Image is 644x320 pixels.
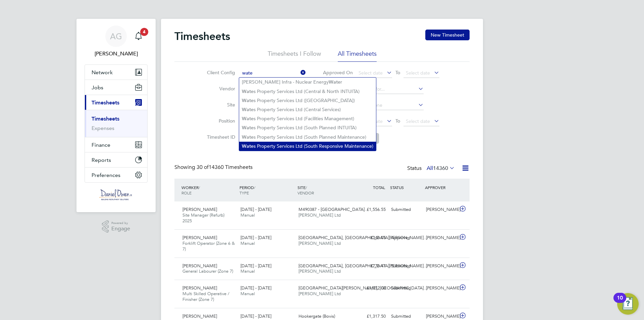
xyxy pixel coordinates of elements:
h2: Timesheets [174,30,230,43]
span: Network [92,69,113,76]
label: Vendor [205,86,235,92]
div: £776.47 [354,261,388,272]
div: [PERSON_NAME] [423,261,458,272]
li: s Property Services Ltd ([GEOGRAPHIC_DATA]) [239,96,376,105]
span: [DATE] - [DATE] [240,207,271,212]
div: Submitted [388,283,423,294]
span: [PERSON_NAME] [182,235,217,240]
span: Preferences [92,172,120,178]
span: Select date [406,70,430,76]
a: Timesheets [92,116,119,122]
button: Network [85,65,147,80]
div: Status [407,164,456,173]
span: Hookergate (Bovis) [299,313,335,319]
li: s Property Services Ltd (South Planned INTUITA) [239,123,376,132]
b: Wate [329,79,340,85]
span: Amy Garcia [85,50,148,58]
li: s Property Services Ltd (Facilities Management) [239,114,376,123]
span: Jobs [92,84,103,91]
span: [PERSON_NAME] [182,263,217,269]
li: Timesheets I Follow [268,50,321,62]
span: [DATE] - [DATE] [240,313,271,319]
img: danielowen-logo-retina.png [99,189,133,200]
span: Timesheets [92,99,119,106]
button: Reports [85,152,147,167]
span: TOTAL [373,185,385,190]
label: Client Config [205,70,235,76]
nav: Main navigation [76,19,156,212]
span: [DATE] - [DATE] [240,235,271,240]
span: AG [110,32,122,41]
span: Reports [92,157,111,163]
span: 14360 [433,165,448,172]
span: Multi Skilled Operative / Finisher (Zone 7) [182,291,229,302]
li: s Property Services Ltd (South Planned Maintenance) [239,133,376,142]
button: Timesheets [85,95,147,110]
span: [PERSON_NAME] [182,313,217,319]
div: Submitted [388,261,423,272]
label: Approved On [323,70,353,76]
input: Search for... [240,68,306,78]
span: Select date [359,70,383,76]
span: [PERSON_NAME] Ltd [299,240,341,246]
span: 14360 Timesheets [197,164,253,171]
li: s Property Services Ltd (Central Services) [239,105,376,114]
span: 4 [140,28,148,36]
a: Go to home page [85,189,148,200]
b: Wate [242,125,254,131]
span: / [306,185,307,190]
input: Search for... [358,85,424,94]
span: [GEOGRAPHIC_DATA][PERSON_NAME], [GEOGRAPHIC_DATA]… [299,285,428,291]
label: Site [205,102,235,108]
div: £1,012.00 [354,283,388,294]
div: PERIOD [238,181,296,199]
div: [PERSON_NAME] [423,204,458,215]
span: Engage [111,226,130,232]
span: To [393,117,402,125]
div: Submitted [388,204,423,215]
b: Wate [242,143,254,149]
span: Powered by [111,220,130,226]
span: [GEOGRAPHIC_DATA], [GEOGRAPHIC_DATA][PERSON_NAME]… [299,263,428,269]
span: M490387 - [GEOGRAPHIC_DATA]… [299,207,369,212]
label: Position [205,118,235,124]
span: [PERSON_NAME] [182,207,217,212]
li: [PERSON_NAME] Infra - Nuclear Energy r [239,78,376,87]
div: [PERSON_NAME] [423,283,458,294]
span: Forklift Operator (Zone 6 & 7) [182,240,235,252]
a: Powered byEngage [102,220,130,233]
div: APPROVER [423,181,458,193]
span: [PERSON_NAME] Ltd [299,291,341,296]
a: Expenses [92,125,114,131]
div: £346.05 [354,232,388,243]
span: General Labourer (Zone 7) [182,268,233,274]
button: Preferences [85,168,147,182]
span: Manual [240,240,255,246]
span: Manual [240,268,255,274]
div: Approved [388,232,423,243]
label: Timesheet ID [205,134,235,140]
div: Showing [174,164,254,171]
div: [PERSON_NAME] [423,232,458,243]
span: [PERSON_NAME] [182,285,217,291]
span: / [254,185,255,190]
span: [PERSON_NAME] Ltd [299,212,341,218]
span: ROLE [181,190,192,195]
b: Wate [242,98,254,103]
span: [GEOGRAPHIC_DATA], [GEOGRAPHIC_DATA][PERSON_NAME]… [299,235,428,240]
span: Select date [406,118,430,124]
span: To [393,68,402,77]
li: s Property Services Ltd (South Responsive Maintenance) [239,142,376,151]
button: New Timesheet [425,30,470,40]
span: [PERSON_NAME] Ltd [299,268,341,274]
li: All Timesheets [338,50,377,62]
span: [DATE] - [DATE] [240,285,271,291]
span: Finance [92,142,110,148]
div: WORKER [180,181,238,199]
div: SITE [296,181,354,199]
a: 4 [132,26,145,47]
label: All [427,165,455,172]
span: / [199,185,200,190]
span: [DATE] - [DATE] [240,263,271,269]
li: s Property Services Ltd (Central & North INTUITA) [239,87,376,96]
